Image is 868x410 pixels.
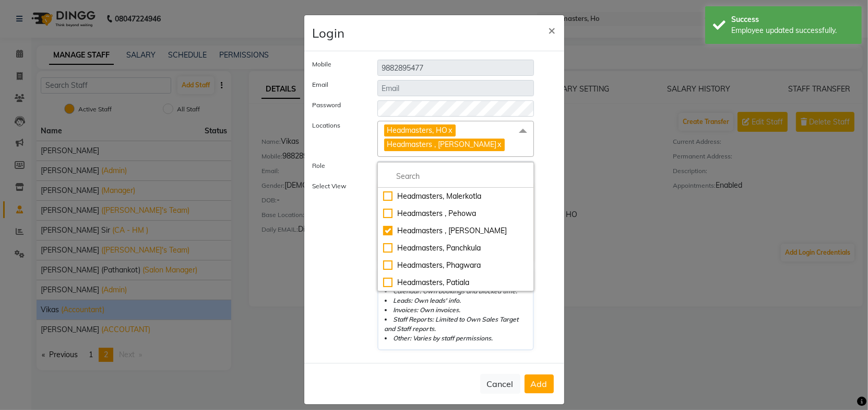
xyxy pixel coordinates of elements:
li: Leads: Own leads' info. [385,296,527,305]
span: Headmasters , [PERSON_NAME] [387,140,497,149]
div: Headmasters, Panchkula [383,243,529,254]
span: Headmasters, HO [387,126,448,135]
li: Other: Varies by staff permissions. [385,334,527,343]
label: Password [305,100,370,112]
label: Select View [305,181,370,350]
button: Close [540,15,564,44]
input: Email [377,80,534,96]
button: Add [525,374,554,393]
div: Headmasters, Patiala [383,277,529,288]
label: Role [305,161,370,173]
span: × [549,22,556,38]
div: Headmasters , Pehowa [383,208,529,219]
div: Success [731,14,854,25]
label: Locations [305,121,370,153]
button: Cancel [480,374,520,394]
div: Headmasters, Malerkotla [383,191,529,202]
a: x [448,126,453,135]
label: Email [305,80,370,92]
li: Calendar: Own bookings and blocked time. [385,287,527,296]
div: Headmasters , [PERSON_NAME] [383,225,529,236]
input: Mobile [377,60,534,76]
input: multiselect-search [383,171,529,182]
h4: Login [313,24,345,42]
li: Invoices: Own invoices. [385,305,527,315]
label: Mobile [305,60,370,72]
div: Headmasters, Phagwara [383,260,529,271]
div: Employee updated successfully. [731,25,854,36]
li: Staff Reports: Limited to Own Sales Target and Staff reports. [385,315,527,334]
a: x [497,140,502,149]
span: Add [531,379,548,389]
